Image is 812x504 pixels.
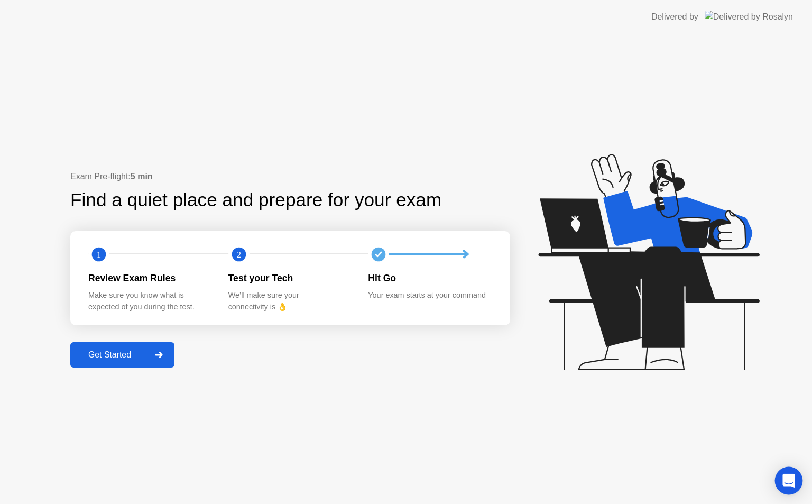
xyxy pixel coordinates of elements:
div: Open Intercom Messenger [775,467,803,495]
button: Get Started [70,342,174,368]
div: Test your Tech [228,271,352,285]
text: 2 [237,249,241,259]
b: 5 min [131,172,153,181]
div: Delivered by [651,11,698,23]
div: Review Exam Rules [88,271,211,285]
div: Hit Go [368,271,491,285]
div: Find a quiet place and prepare for your exam [70,186,443,214]
div: We’ll make sure your connectivity is 👌 [228,290,352,313]
div: Your exam starts at your command [368,290,491,301]
div: Get Started [73,350,146,360]
text: 1 [97,249,101,259]
div: Make sure you know what is expected of you during the test. [88,290,211,313]
img: Delivered by Rosalyn [705,11,793,23]
div: Exam Pre-flight: [70,170,510,183]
